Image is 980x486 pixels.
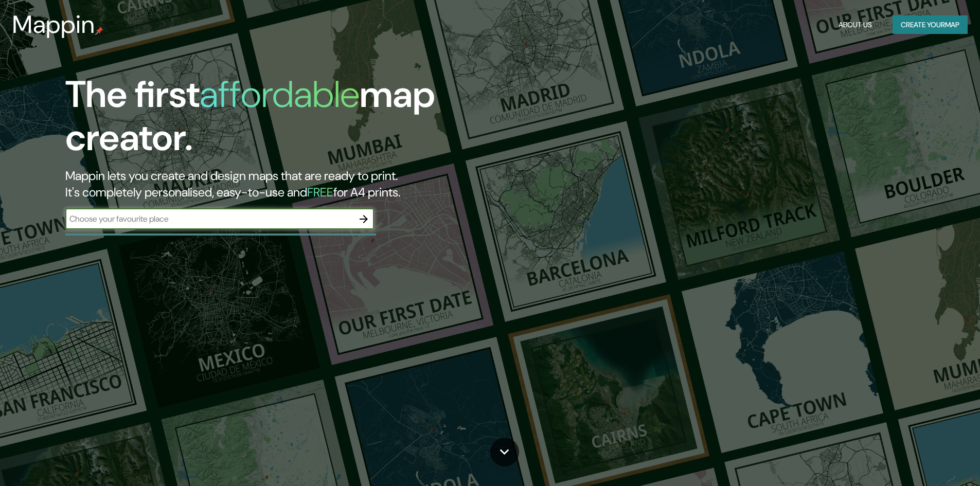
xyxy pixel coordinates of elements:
h3: Mappin [12,10,95,39]
input: Choose your favourite place [65,213,353,225]
h2: Mappin lets you create and design maps that are ready to print. It's completely personalised, eas... [65,168,556,201]
button: Create yourmap [893,15,968,34]
h1: The first map creator. [65,73,556,168]
img: mappin-pin [95,27,103,35]
h5: FREE [307,184,333,200]
button: About Us [834,15,876,34]
h1: affordable [200,70,360,118]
